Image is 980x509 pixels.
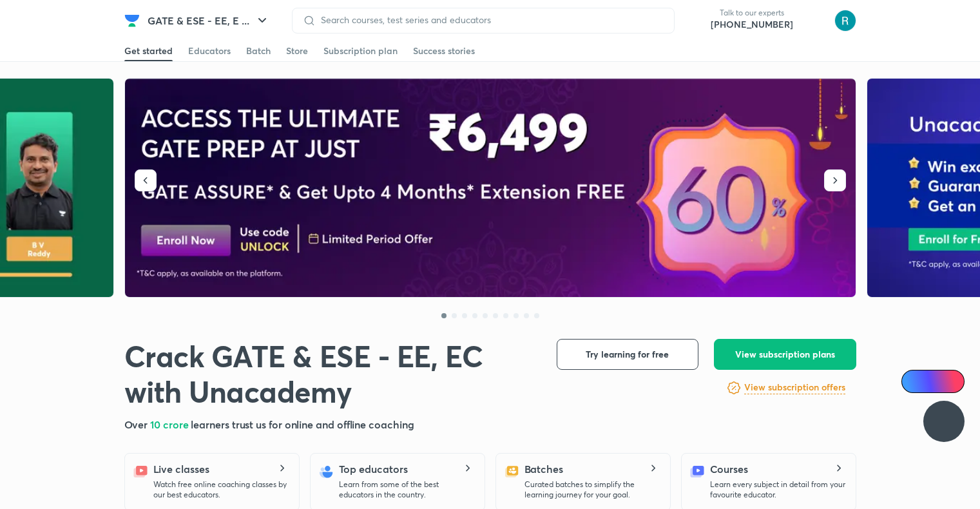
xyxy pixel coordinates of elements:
div: Get started [124,44,173,57]
a: Batch [246,41,271,61]
span: Try learning for free [586,348,669,361]
img: Company Logo [124,13,140,28]
img: Icon [909,376,919,387]
p: Learn from some of the best educators in the country. [339,479,474,500]
h5: Batches [524,461,563,477]
a: View subscription offers [744,380,845,396]
button: Try learning for free [557,339,698,370]
img: AaDeeTri [834,10,856,32]
input: Search courses, test series and educators [316,15,664,25]
div: Batch [246,44,271,57]
span: Over [124,418,151,431]
a: [PHONE_NUMBER] [711,18,793,31]
a: Store [286,41,308,61]
a: Success stories [413,41,475,61]
a: Educators [188,41,231,61]
h5: Live classes [153,461,209,477]
h6: View subscription offers [744,381,845,394]
p: Curated batches to simplify the learning journey for your goal. [524,479,660,500]
div: Store [286,44,308,57]
div: Success stories [413,44,475,57]
span: Ai Doubts [923,376,957,387]
button: View subscription plans [714,339,856,370]
img: call-us [685,8,711,34]
a: Get started [124,41,173,61]
span: View subscription plans [735,348,835,361]
div: Educators [188,44,231,57]
span: 10 crore [150,418,191,431]
p: Watch free online coaching classes by our best educators. [153,479,289,500]
h5: Top educators [339,461,408,477]
button: GATE & ESE - EE, E ... [140,8,278,34]
h1: Crack GATE & ESE - EE, EC with Unacademy [124,339,536,410]
img: ttu [936,414,952,429]
a: Ai Doubts [901,370,965,393]
img: avatar [803,10,824,31]
a: Subscription plan [323,41,398,61]
span: learners trust us for online and offline coaching [191,418,414,431]
p: Learn every subject in detail from your favourite educator. [710,479,845,500]
div: Subscription plan [323,44,398,57]
p: Talk to our experts [711,8,793,18]
h5: Courses [710,461,748,477]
